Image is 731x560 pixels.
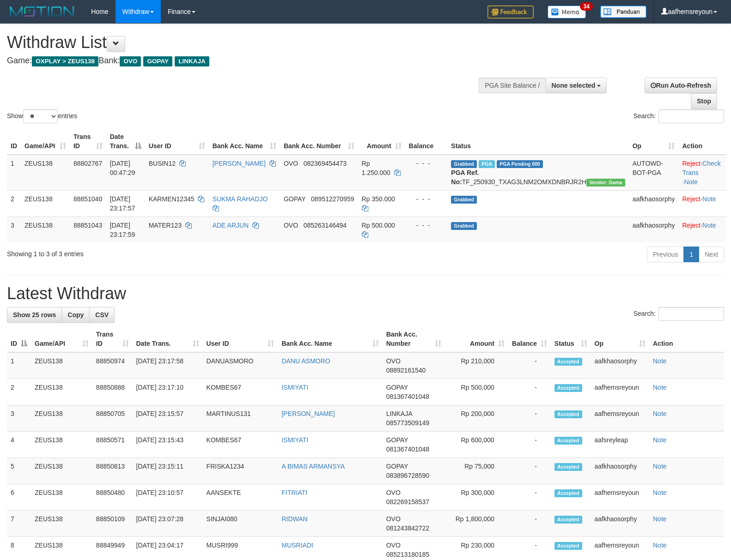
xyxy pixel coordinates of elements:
td: TF_250930_TXAG3LNM2OMXDNBRJR2H [447,155,628,191]
span: OVO [284,222,298,229]
span: 88802767 [73,160,102,167]
td: Rp 1,800,000 [445,511,508,537]
b: PGA Ref. No: [451,169,479,186]
img: Button%20Memo.svg [548,6,586,18]
a: 1 [683,247,699,262]
td: [DATE] 23:15:43 [133,432,203,458]
span: Copy 081367401048 to clipboard [386,446,429,453]
a: FITRIATI [281,489,307,496]
div: - - - [409,159,444,168]
span: GOPAY [386,436,408,444]
span: Accepted [554,384,582,392]
a: DANU ASMORO [281,357,330,365]
td: [DATE] 23:17:58 [133,352,203,379]
th: Action [649,326,724,352]
a: A BIMAS ARMANSYA [281,463,345,470]
th: Status [447,128,628,155]
span: OXPLAY > ZEUS138 [32,56,98,66]
td: ZEUS138 [21,155,70,191]
td: · · [678,155,726,191]
span: Marked by aafsreyleap [479,160,495,168]
span: Copy 081243842722 to clipboard [386,524,429,532]
th: Op: activate to sort column ascending [591,326,649,352]
label: Search: [634,109,724,123]
span: [DATE] 00:47:29 [110,160,135,176]
span: Grabbed [451,160,477,168]
span: MATER123 [149,222,182,229]
td: AANSEKTE [203,484,278,511]
span: Rp 500.000 [362,222,395,229]
span: CSV [95,311,109,319]
td: ZEUS138 [31,352,92,379]
span: OVO [386,515,401,523]
td: aafkhaosorphy [591,458,649,484]
td: 5 [7,458,31,484]
td: - [508,405,551,432]
td: aafkhaosorphy [629,217,679,243]
a: Note [684,178,698,186]
td: 6 [7,484,31,511]
a: CSV [89,307,115,323]
div: Showing 1 to 3 of 3 entries [7,246,298,259]
th: Action [678,128,726,155]
span: GOPAY [284,195,305,203]
th: Game/API: activate to sort column ascending [21,128,70,155]
a: ADE ARJUN [213,222,249,229]
td: 3 [7,405,31,432]
span: LINKAJA [175,56,209,66]
td: [DATE] 23:15:57 [133,405,203,432]
th: Amount: activate to sort column ascending [358,128,405,155]
td: ZEUS138 [31,458,92,484]
th: Date Trans.: activate to sort column descending [106,128,145,155]
td: 1 [7,352,31,379]
label: Search: [634,307,724,321]
td: KOMBES67 [203,379,278,405]
input: Search: [658,307,724,321]
a: Run Auto-Refresh [645,78,717,93]
span: Copy 085213180185 to clipboard [386,551,429,558]
td: 1 [7,155,21,191]
img: MOTION_logo.png [7,5,77,18]
th: Op: activate to sort column ascending [629,128,679,155]
td: KOMBES67 [203,432,278,458]
input: Search: [658,109,724,123]
td: · [678,190,726,217]
td: [DATE] 23:07:28 [133,511,203,537]
td: FRISKA1234 [203,458,278,484]
span: Vendor URL: https://trx31.1velocity.biz [586,179,625,187]
a: Show 25 rows [7,307,62,323]
a: Note [702,222,716,229]
td: DANUASMORO [203,352,278,379]
span: Copy 085263146494 to clipboard [304,222,347,229]
a: Note [653,436,667,444]
span: Copy 089512270959 to clipboard [311,195,354,203]
select: Showentries [23,109,58,123]
span: GOPAY [386,384,408,391]
span: OVO [120,56,141,66]
td: ZEUS138 [31,379,92,405]
td: ZEUS138 [21,190,70,217]
td: aafsreyleap [591,432,649,458]
th: ID [7,128,21,155]
a: [PERSON_NAME] [213,160,266,167]
td: 2 [7,379,31,405]
a: Next [699,247,724,262]
a: ISMIYATI [281,384,308,391]
a: Previous [647,247,684,262]
td: 88850480 [92,484,133,511]
span: 88851043 [73,222,102,229]
span: Accepted [554,358,582,366]
td: 4 [7,432,31,458]
a: SUKMA RAHADJO [213,195,268,203]
img: Feedback.jpg [487,6,534,18]
a: [PERSON_NAME] [281,410,335,417]
th: Status: activate to sort column ascending [551,326,591,352]
th: User ID: activate to sort column ascending [203,326,278,352]
td: - [508,484,551,511]
th: Amount: activate to sort column ascending [445,326,508,352]
a: Note [653,384,667,391]
span: BUSIN12 [149,160,176,167]
td: Rp 210,000 [445,352,508,379]
a: Note [653,515,667,523]
div: - - - [409,194,444,204]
